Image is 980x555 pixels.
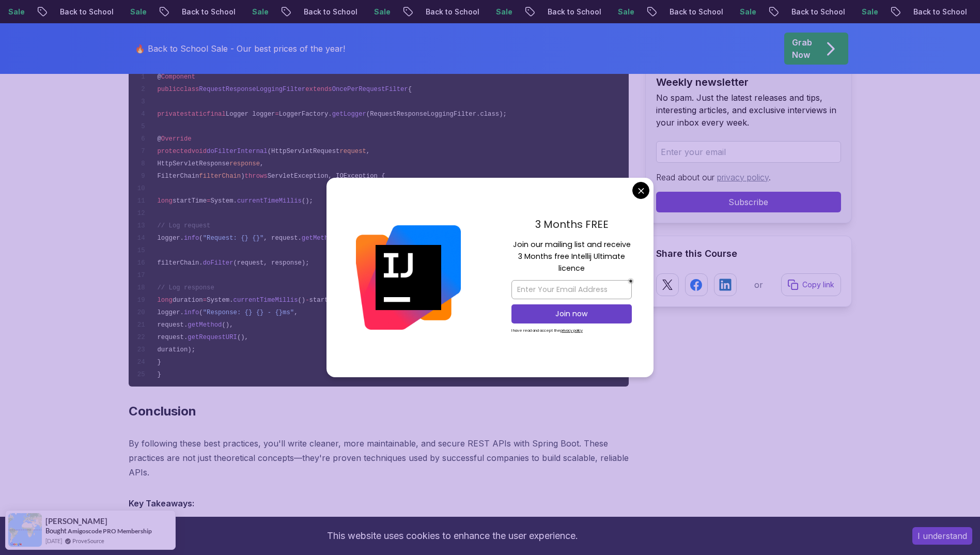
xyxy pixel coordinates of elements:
[180,86,199,93] span: class
[237,334,248,341] span: (),
[302,235,336,242] span: getMethod
[339,148,366,155] span: request
[717,172,769,182] a: privacy policy
[157,309,183,316] span: logger.
[199,309,203,316] span: (
[656,246,841,261] h2: Share this Course
[305,297,309,304] span: -
[656,192,841,212] button: Subscribe
[332,111,366,118] span: getLogger
[199,235,203,242] span: (
[802,280,834,290] p: Copy link
[45,517,107,526] span: [PERSON_NAME]
[656,91,841,129] p: No spam. Just the latest releases and tips, interesting articles, and exclusive interviews in you...
[188,334,237,341] span: getRequestURI
[741,7,812,17] p: Back to School
[234,297,298,304] span: currentTimeMillis
[912,527,972,545] button: Accept cookies
[263,235,302,242] span: , request.
[934,7,967,17] p: Sale
[268,173,385,180] span: ServletException, IOException {
[135,42,345,55] p: 🔥 Back to School Sale - Our best prices of the year!
[792,36,812,61] p: Grab Now
[207,297,233,304] span: System.
[161,135,192,143] span: Override
[812,7,845,17] p: Sale
[366,148,370,155] span: ,
[222,321,233,329] span: (),
[80,7,113,17] p: Sale
[203,309,294,316] span: "Response: {} {} - {}ms"
[656,75,841,89] h2: Weekly newsletter
[229,160,260,167] span: response
[207,197,210,205] span: =
[656,141,841,163] input: Enter your email
[157,111,183,118] span: private
[161,73,195,81] span: Component
[157,148,191,155] span: protected
[203,235,264,242] span: "Request: {} {}"
[408,86,412,93] span: {
[497,7,568,17] p: Back to School
[305,86,332,93] span: extends
[132,7,202,17] p: Back to School
[157,160,229,167] span: HttpServletResponse
[226,111,275,118] span: Logger logger
[207,111,226,118] span: final
[157,284,214,291] span: // Log response
[690,7,723,17] p: Sale
[157,371,161,378] span: }
[157,235,183,242] span: logger.
[324,7,357,17] p: Sale
[8,513,42,547] img: provesource social proof notification image
[157,297,172,304] span: long
[619,7,690,17] p: Back to School
[302,197,313,205] span: ();
[157,173,199,180] span: FilterChain
[279,111,332,118] span: LoggerFactory.
[568,7,601,17] p: Sale
[157,222,210,229] span: // Log request
[207,148,268,155] span: doFilterInternal
[376,7,446,17] p: Back to School
[309,297,348,304] span: startTime;
[157,334,188,341] span: request.
[781,273,841,296] button: Copy link
[366,111,507,118] span: (RequestResponseLoggingFilter.class);
[245,173,268,180] span: throws
[173,197,207,205] span: startTime
[754,279,763,291] p: or
[157,346,195,353] span: duration);
[656,171,841,183] p: Read about our .
[129,403,629,420] h2: Conclusion
[332,86,408,93] span: OncePerRequestFilter
[234,259,309,267] span: (request, response);
[254,7,324,17] p: Back to School
[446,7,479,17] p: Sale
[199,173,241,180] span: filterChain
[173,297,203,304] span: duration
[45,527,67,535] span: Bought
[10,7,80,17] p: Back to School
[157,73,161,81] span: @
[202,7,235,17] p: Sale
[157,197,172,205] span: long
[863,7,934,17] p: Back to School
[260,160,263,167] span: ,
[129,498,194,508] strong: Key Takeaways:
[294,309,298,316] span: ,
[157,359,161,366] span: }
[68,527,152,535] a: Amigoscode PRO Membership
[157,86,180,93] span: public
[298,297,306,304] span: ()
[8,525,897,547] div: This website uses cookies to enhance the user experience.
[157,135,161,143] span: @
[275,111,278,118] span: =
[188,321,222,329] span: getMethod
[203,259,234,267] span: doFilter
[184,309,199,316] span: info
[72,536,104,545] a: ProveSource
[129,436,629,480] p: By following these best practices, you'll write cleaner, more maintainable, and secure REST APIs ...
[199,86,305,93] span: RequestResponseLoggingFilter
[157,259,203,267] span: filterChain.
